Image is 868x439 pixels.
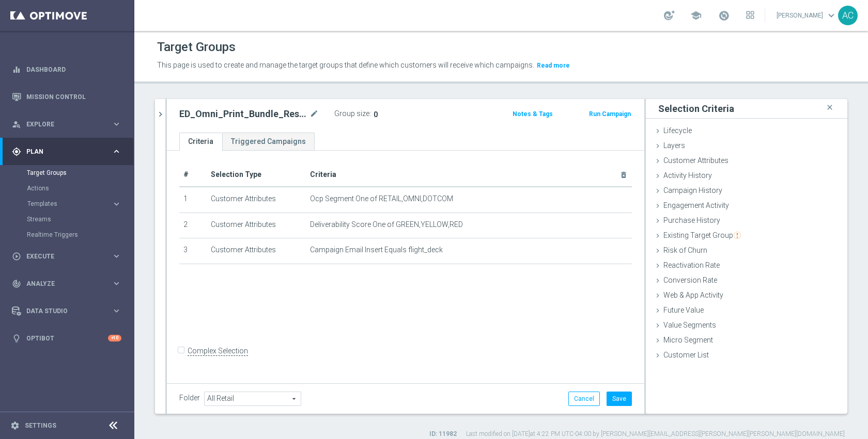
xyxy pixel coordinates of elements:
[429,430,457,438] label: ID: 11982
[11,334,122,343] button: lightbulb Optibot +10
[179,187,207,213] td: 1
[663,141,685,150] span: Layers
[12,83,121,110] div: Mission Control
[27,201,112,207] div: Templates
[310,220,463,229] span: Deliverability Score One of GREEN,YELLOW,RED
[27,201,101,207] span: Templates
[663,171,712,180] span: Activity History
[12,65,21,74] i: equalizer
[658,103,734,115] h3: Selection Criteria
[179,133,222,151] a: Criteria
[27,165,133,181] div: Target Groups
[157,61,534,69] span: This page is used to create and manage the target groups that define which customers will receive...
[12,56,121,83] div: Dashboard
[27,181,133,196] div: Actions
[12,147,112,156] div: Plan
[663,291,723,299] span: Web & App Activity
[26,149,112,155] span: Plan
[310,194,453,203] span: Ocp Segment One of RETAIL,OMNI,DOTCOM
[27,200,122,208] button: Templates keyboard_arrow_right
[12,279,112,288] div: Analyze
[27,227,133,242] div: Realtime Triggers
[12,252,112,261] div: Execute
[27,184,107,192] a: Actions
[374,110,378,119] span: 0
[27,215,107,223] a: Streams
[11,280,122,288] button: track_changes Analyze keyboard_arrow_right
[108,335,121,342] div: +10
[663,216,720,224] span: Purchase History
[663,276,717,284] span: Conversion Rate
[26,324,108,352] a: Optibot
[663,126,692,135] span: Lifecycle
[588,108,632,120] button: Run Campaign
[179,213,207,238] td: 2
[10,421,20,430] i: settings
[663,186,722,194] span: Campaign History
[12,120,21,129] i: person_search
[222,133,315,151] a: Triggered Campaigns
[663,306,704,314] span: Future Value
[26,281,112,287] span: Analyze
[310,246,443,254] span: Campaign Email Insert Equals flight_deck
[112,279,121,288] i: keyboard_arrow_right
[369,109,371,118] label: :
[155,99,165,129] button: chevron_right
[309,108,319,120] i: mode_edit
[157,40,236,55] h1: Target Groups
[663,201,729,209] span: Engagement Activity
[11,93,122,101] button: Mission Control
[112,119,121,129] i: keyboard_arrow_right
[663,231,741,239] span: Existing Target Group
[179,108,307,120] h2: ED_Omni_Print_Bundle_Restaurant
[838,6,858,25] div: AC
[27,212,133,227] div: Streams
[690,10,702,21] span: school
[826,10,837,21] span: keyboard_arrow_down
[188,346,248,356] label: Complex Selection
[11,66,122,74] button: equalizer Dashboard
[26,56,121,83] a: Dashboard
[12,279,21,288] i: track_changes
[663,156,729,165] span: Customer Attributes
[11,252,122,261] button: play_circle_outline Execute keyboard_arrow_right
[179,163,207,187] th: #
[11,307,122,315] button: Data Studio keyboard_arrow_right
[663,246,707,254] span: Risk of Churn
[663,351,709,359] span: Customer List
[179,238,207,264] td: 3
[466,430,845,438] label: Last modified on [DATE] at 4:22 PM UTC-04:00 by [PERSON_NAME][EMAIL_ADDRESS][PERSON_NAME][PERSON_...
[334,109,369,118] label: Group size
[179,394,200,402] label: Folder
[207,187,306,213] td: Customer Attributes
[112,306,121,316] i: keyboard_arrow_right
[112,199,121,209] i: keyboard_arrow_right
[663,261,720,269] span: Reactivation Rate
[11,148,122,156] button: gps_fixed Plan keyboard_arrow_right
[825,101,835,115] i: close
[26,83,121,110] a: Mission Control
[207,238,306,264] td: Customer Attributes
[12,324,121,352] div: Optibot
[207,213,306,238] td: Customer Attributes
[310,170,336,178] span: Criteria
[12,252,21,261] i: play_circle_outline
[663,336,713,344] span: Micro Segment
[12,120,112,129] div: Explore
[568,392,600,406] button: Cancel
[207,163,306,187] th: Selection Type
[25,422,56,429] a: Settings
[536,60,571,71] button: Read more
[26,121,112,127] span: Explore
[12,147,21,156] i: gps_fixed
[12,306,112,316] div: Data Studio
[776,8,838,23] a: [PERSON_NAME]keyboard_arrow_down
[11,120,122,128] button: person_search Explore keyboard_arrow_right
